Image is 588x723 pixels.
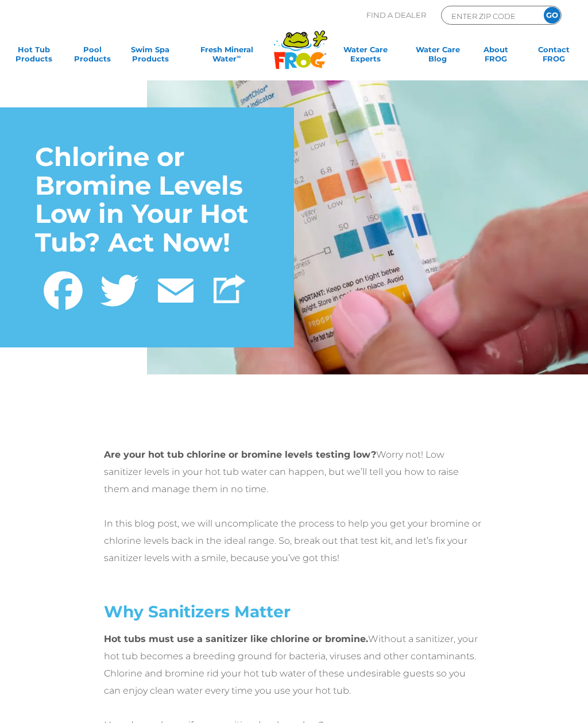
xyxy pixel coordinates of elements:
[127,45,173,68] a: Swim SpaProducts
[186,45,268,68] a: Fresh MineralWater∞
[35,265,91,312] a: Facebook
[69,45,115,68] a: PoolProducts
[104,449,376,460] strong: Are your hot tub chlorine or bromine levels testing low?
[35,142,259,256] h1: Chlorine or Bromine Levels Low in Your Hot Tub? Act Now!
[91,265,148,312] a: Twitter
[148,265,204,312] a: Email
[214,274,245,303] img: Share
[329,45,402,68] a: Water CareExperts
[237,53,241,60] sup: ∞
[104,633,368,644] strong: Hot tubs must use a sanitizer like chlorine or bromine.
[544,7,560,24] input: GO
[473,45,519,68] a: AboutFROG
[450,9,528,22] input: Zip Code Form
[104,446,483,498] p: Worry not! Low sanitizer levels in your hot tub water can happen, but we’ll tell you how to raise...
[415,45,461,68] a: Water CareBlog
[104,602,291,621] span: Why Sanitizers Matter
[104,631,483,699] p: Without a sanitizer, your hot tub becomes a breeding ground for bacteria, viruses and other conta...
[366,6,426,25] p: Find A Dealer
[11,45,57,68] a: Hot TubProducts
[104,515,483,567] p: In this blog post, we will uncomplicate the process to help you get your bromine or chlorine leve...
[531,45,577,68] a: ContactFROG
